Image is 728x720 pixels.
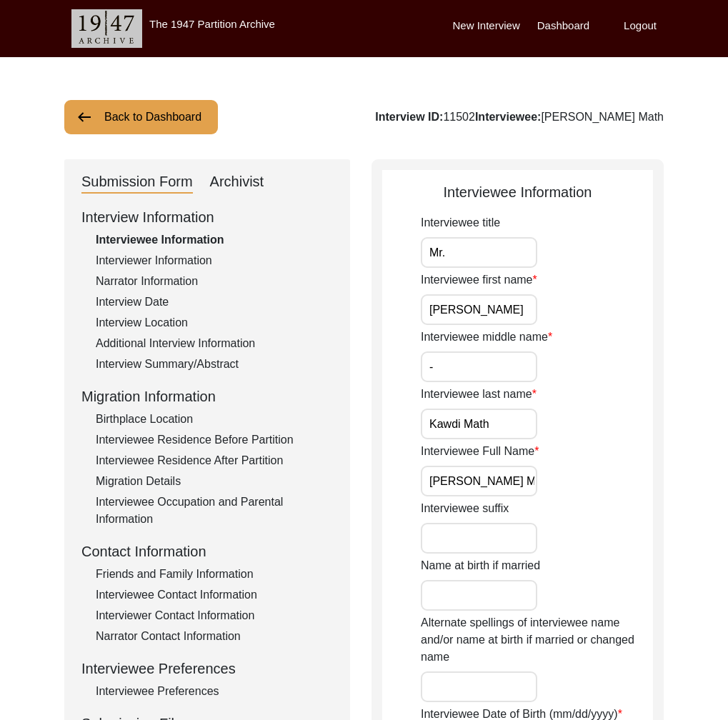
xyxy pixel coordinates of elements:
div: Interviewee Contact Information [96,586,333,604]
div: Interviewee Preferences [96,683,333,700]
div: Interviewee Information [382,181,653,203]
div: Contact Information [81,541,333,562]
div: Interviewee Information [96,231,333,249]
label: Interviewee suffix [421,500,509,517]
label: Name at birth if married [421,557,540,574]
div: Friends and Family Information [96,566,333,583]
label: The 1947 Partition Archive [149,18,275,30]
div: Interviewer Contact Information [96,607,333,624]
label: Dashboard [537,18,589,34]
b: Interview ID: [375,111,443,123]
div: 11502 [PERSON_NAME] Math [375,109,664,126]
div: Interview Date [96,294,333,311]
div: Interviewee Residence Before Partition [96,431,333,449]
img: arrow-left.png [76,109,93,126]
label: Alternate spellings of interviewee name and/or name at birth if married or changed name [421,614,653,666]
label: Logout [624,18,657,34]
label: Interviewee Full Name [421,443,539,460]
label: Interviewee first name [421,271,537,289]
div: Interviewee Preferences [81,658,333,679]
div: Migration Information [81,386,333,407]
div: Additional Interview Information [96,335,333,352]
img: header-logo.png [71,9,142,48]
div: Interviewer Information [96,252,333,269]
label: Interviewee title [421,214,500,231]
div: Interview Information [81,206,333,228]
label: Interviewee last name [421,386,537,403]
button: Back to Dashboard [64,100,218,134]
div: Narrator Information [96,273,333,290]
b: Interviewee: [475,111,541,123]
div: Interview Location [96,314,333,331]
label: New Interview [453,18,520,34]
div: Interview Summary/Abstract [96,356,333,373]
div: Migration Details [96,473,333,490]
div: Narrator Contact Information [96,628,333,645]
div: Submission Form [81,171,193,194]
div: Archivist [210,171,264,194]
div: Interviewee Residence After Partition [96,452,333,469]
div: Birthplace Location [96,411,333,428]
div: Interviewee Occupation and Parental Information [96,494,333,528]
label: Interviewee middle name [421,329,552,346]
